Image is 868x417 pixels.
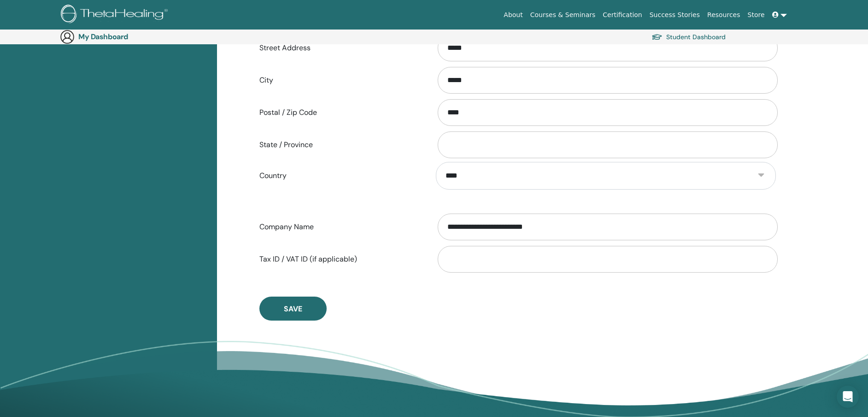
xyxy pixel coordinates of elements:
a: Store [744,6,768,24]
div: Open Intercom Messenger [837,386,859,408]
label: City [252,71,429,89]
label: Country [252,167,429,185]
a: Resources [704,6,744,24]
label: Postal / Zip Code [252,104,429,121]
img: generic-user-icon.jpg [60,30,75,44]
span: Save [284,304,302,314]
img: logo.png [61,5,171,25]
a: Certification [599,6,645,24]
label: Street Address [252,39,429,57]
label: State / Province [252,136,429,154]
a: Success Stories [646,6,704,24]
label: Tax ID / VAT ID (if applicable) [252,250,429,268]
a: About [500,6,526,24]
h3: My Dashboard [78,32,170,41]
a: Student Dashboard [651,30,726,43]
a: Courses & Seminars [527,6,599,24]
img: graduation-cap.svg [651,33,663,41]
button: Save [259,297,327,321]
label: Company Name [252,218,429,236]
